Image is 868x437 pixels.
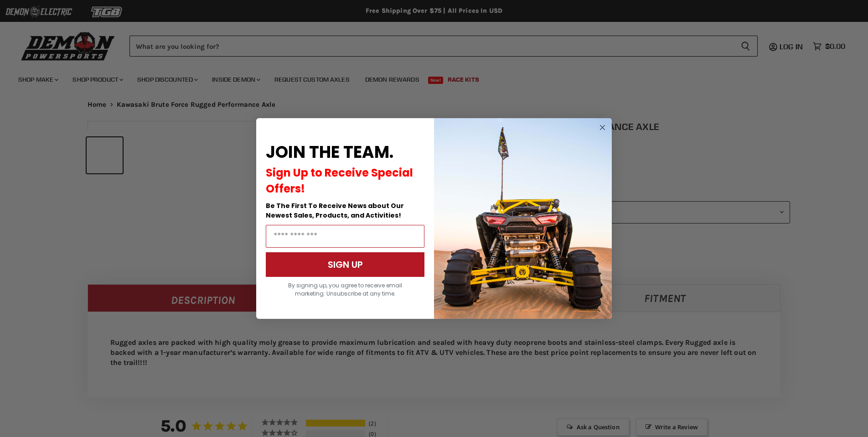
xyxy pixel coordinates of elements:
button: SIGN UP [266,252,424,277]
input: Email Address [266,225,424,248]
span: Sign Up to Receive Special Offers! [266,165,413,196]
span: JOIN THE TEAM. [266,140,393,164]
span: Be The First To Receive News about Our Newest Sales, Products, and Activities! [266,201,404,220]
button: Close dialog [597,122,608,133]
span: By signing up, you agree to receive email marketing. Unsubscribe at any time. [288,281,402,297]
img: a9095488-b6e7-41ba-879d-588abfab540b.jpeg [434,118,612,319]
